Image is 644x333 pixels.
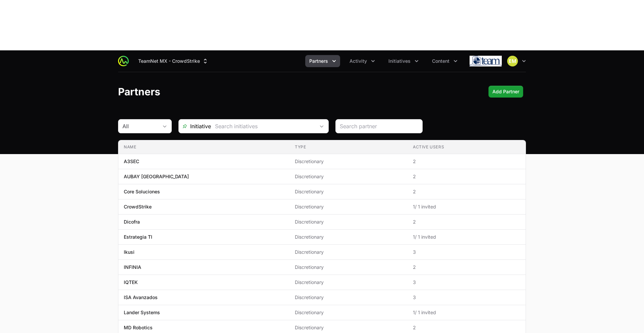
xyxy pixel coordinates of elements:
[134,55,213,67] button: TeamNet MX - CrowdStrike
[413,188,520,195] span: 2
[179,122,211,130] span: Initiative
[295,219,402,225] span: Discretionary
[384,55,423,67] button: Initiatives
[384,55,423,67] div: Initiatives menu
[124,294,158,301] p: ISA Avanzados
[124,203,152,210] p: CrowdStrike
[413,309,520,316] span: 1 / 1 invited
[118,56,129,66] img: ActivitySource
[413,234,520,240] span: 1 / 1 invited
[413,249,520,255] span: 3
[129,55,462,67] div: Main navigation
[413,219,520,225] span: 2
[408,140,526,154] th: Active Users
[295,294,402,301] span: Discretionary
[315,120,328,133] div: Open
[413,279,520,286] span: 3
[350,58,367,64] span: Activity
[295,249,402,255] span: Discretionary
[309,58,328,64] span: Partners
[124,234,152,240] p: Estrategia TI
[388,58,411,64] span: Initiatives
[305,55,340,67] div: Partners menu
[289,140,408,154] th: Type
[124,173,189,180] p: AUBAY [GEOGRAPHIC_DATA]
[295,188,402,195] span: Discretionary
[122,122,158,130] div: All
[432,58,449,64] span: Content
[295,158,402,165] span: Discretionary
[488,86,523,98] button: Add Partner
[124,264,141,271] p: INFINIA
[295,203,402,210] span: Discretionary
[413,158,520,165] span: 2
[413,173,520,180] span: 2
[340,122,418,130] input: Search partner
[124,324,153,331] p: MD Robotics
[470,54,502,68] img: TeamNet MX
[211,120,315,133] input: Search initiatives
[124,158,139,165] p: A3SEC
[488,86,523,98] div: Primary actions
[428,55,462,67] button: Content
[124,249,135,255] p: Ikusi
[295,279,402,286] span: Discretionary
[124,219,140,225] p: Dicofra
[295,324,402,331] span: Discretionary
[124,309,160,316] p: Lander Systems
[295,234,402,240] span: Discretionary
[413,264,520,271] span: 2
[428,55,462,67] div: Content menu
[305,55,340,67] button: Partners
[118,140,289,154] th: Name
[413,324,520,331] span: 2
[345,55,379,67] button: Activity
[413,294,520,301] span: 3
[124,279,138,286] p: IQTEK
[118,120,171,133] button: All
[413,203,520,210] span: 1 / 1 invited
[295,309,402,316] span: Discretionary
[295,173,402,180] span: Discretionary
[134,55,213,67] div: Supplier switch menu
[124,188,160,195] p: Core Soluciones
[295,264,402,271] span: Discretionary
[492,88,519,96] span: Add Partner
[118,86,160,98] h1: Partners
[507,56,518,66] img: Eric Mingus
[345,55,379,67] div: Activity menu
